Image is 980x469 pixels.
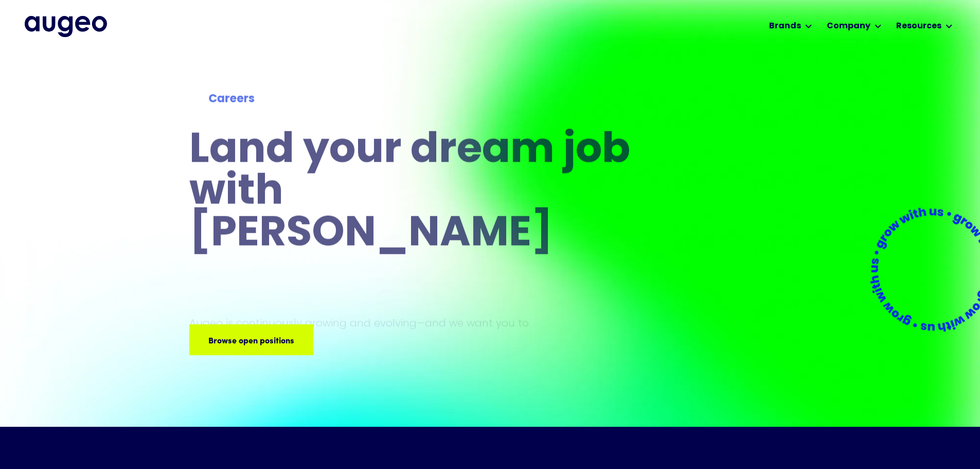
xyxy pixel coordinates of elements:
div: Company [827,20,870,32]
h1: Land your dream job﻿ with [PERSON_NAME] [189,130,634,255]
a: Browse open positions [189,324,313,355]
strong: Careers [208,94,255,105]
img: Augeo's full logo in midnight blue. [25,16,107,37]
a: home [25,16,107,37]
p: Augeo is continuously growing and evolving—and we want you to grow with us. [189,316,543,344]
div: Resources [896,20,941,32]
div: Brands [769,20,801,32]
